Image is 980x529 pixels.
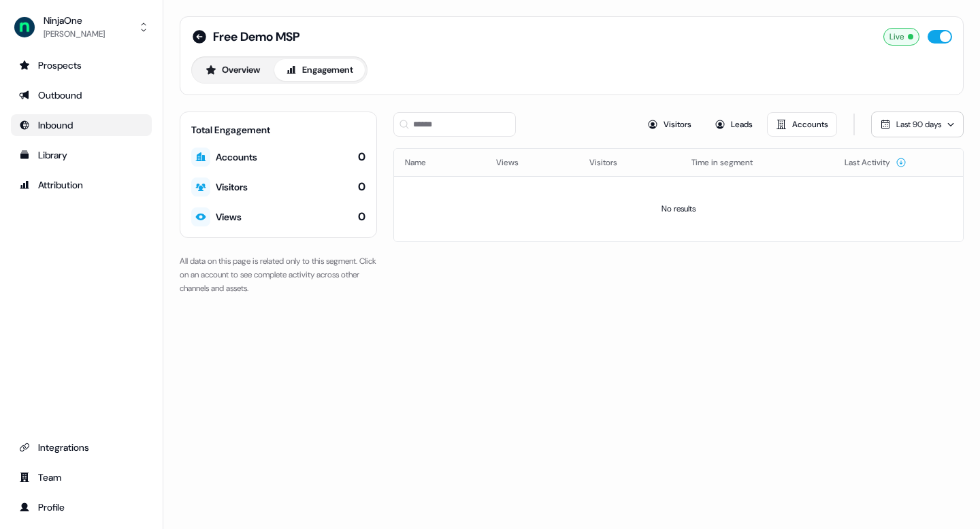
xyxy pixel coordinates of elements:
[19,148,144,162] div: Library
[19,118,144,132] div: Inbound
[405,150,442,175] button: Name
[11,54,152,76] a: Go to prospects
[638,112,700,137] button: Visitors
[19,441,144,454] div: Integrations
[11,84,152,106] a: Go to outbound experience
[11,11,152,44] button: NinjaOne[PERSON_NAME]
[589,150,634,175] button: Visitors
[11,496,152,518] a: Go to profile
[11,466,152,488] a: Go to team
[19,500,144,514] div: Profile
[191,123,365,137] div: Total Engagement
[11,437,152,458] a: Go to integrations
[19,178,144,192] div: Attribution
[180,254,377,295] p: All data on this page is related only to this segment. Click on an account to see complete activi...
[19,58,144,72] div: Prospects
[11,174,152,196] a: Go to attribution
[274,59,365,81] button: Engagement
[358,150,365,165] div: 0
[358,209,365,224] div: 0
[767,112,837,137] button: Accounts
[896,119,941,130] span: Last 90 days
[358,180,365,194] div: 0
[845,150,906,175] button: Last Activity
[871,112,964,137] button: Last 90 days
[706,112,762,137] button: Leads
[883,28,919,46] div: Live
[216,210,242,224] div: Views
[216,150,257,164] div: Accounts
[216,180,248,194] div: Visitors
[19,88,144,102] div: Outbound
[496,150,535,175] button: Views
[44,14,105,27] div: NinjaOne
[11,144,152,166] a: Go to templates
[19,471,144,484] div: Team
[194,59,272,81] button: Overview
[44,27,105,41] div: [PERSON_NAME]
[691,150,769,175] button: Time in segment
[213,29,300,45] span: Free Demo MSP
[394,176,963,241] td: No results
[11,114,152,136] a: Go to Inbound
